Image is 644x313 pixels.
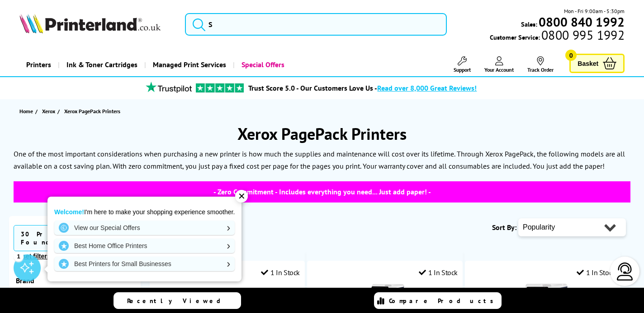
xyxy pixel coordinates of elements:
a: Home [19,106,35,116]
img: Printerland Logo [19,14,161,33]
a: View our Special Offers [54,221,235,235]
a: Best Printers for Small Businesses [54,257,235,271]
span: - Zero Commitment - Includes everything you need... Just add paper! - [14,181,630,203]
a: Compare Products [374,292,502,309]
input: S [185,13,447,36]
a: Recently Viewed [114,292,241,309]
a: Ink & Toner Cartridges [58,53,144,76]
span: Xerox PagePack Printers [64,108,120,115]
b: 0800 840 1992 [539,14,625,30]
a: Xerox [42,106,57,116]
a: Printers [19,53,58,76]
span: Mon - Fri 9:00am - 5:30pm [564,7,625,15]
img: user-headset-light.svg [616,262,634,281]
div: ✕ [235,190,248,203]
a: Your Account [484,56,514,73]
span: 0 [565,50,577,61]
a: Trust Score 5.0 - Our Customers Love Us -Read over 8,000 Great Reviews! [248,83,477,92]
span: 0800 995 1992 [540,31,625,39]
a: Best Home Office Printers [54,239,235,253]
span: Customer Service: [490,31,625,41]
span: Recently Viewed [127,297,230,305]
span: Support [454,66,471,73]
h1: Xerox PagePack Printers [9,123,635,144]
p: I'm here to make your shopping experience smoother. [54,208,235,216]
span: 30 Products Found [14,225,136,251]
a: Basket 0 [569,54,625,73]
img: trustpilot rating [142,82,196,93]
a: Printerland Logo [19,14,174,35]
div: 1 In Stock [577,268,616,277]
a: Track Order [527,56,554,73]
span: Compare Products [389,297,498,305]
span: Basket [578,57,598,69]
span: Your Account [484,66,514,73]
a: 0800 840 1992 [537,18,625,26]
span: Xerox [42,106,55,116]
span: Sales: [521,20,537,28]
span: Ink & Toner Cartridges [66,53,137,76]
a: Special Offers [233,53,291,76]
img: trustpilot rating [196,83,244,92]
a: Managed Print Services [144,53,233,76]
p: One of the most important considerations when purchasing a new printer is how much the supplies a... [14,148,630,172]
strong: Welcome! [54,208,84,216]
div: 1 In Stock [261,268,300,277]
a: Support [454,56,471,73]
div: 1 [14,251,24,261]
span: Sort By: [492,223,516,232]
span: Read over 8,000 Great Reviews! [377,83,477,92]
button: reset filters [14,252,53,260]
div: 1 In Stock [419,268,458,277]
